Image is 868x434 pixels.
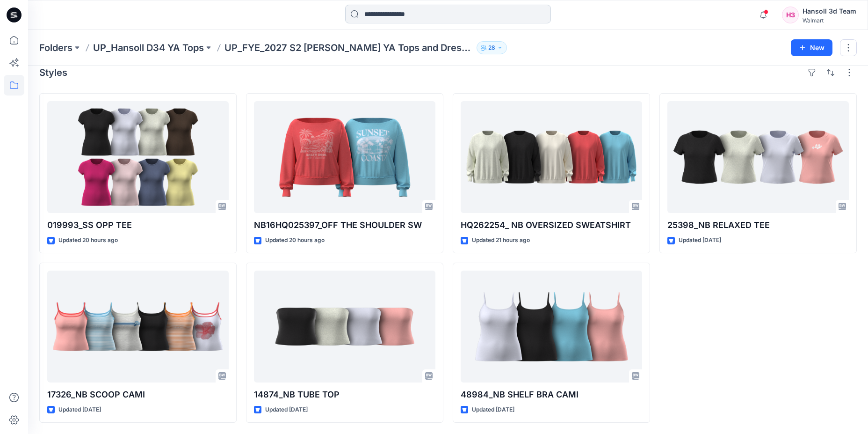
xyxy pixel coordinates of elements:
a: 25398_NB RELAXED TEE [667,101,849,213]
div: Walmart [803,17,856,24]
button: New [791,39,832,56]
p: 25398_NB RELAXED TEE [667,219,849,232]
a: HQ262254_ NB OVERSIZED SWEATSHIRT [461,101,642,213]
a: 14874_NB TUBE TOP [254,271,435,383]
a: 019993_SS OPP TEE [47,101,229,213]
a: NB16HQ025397_OFF THE SHOULDER SW [254,101,435,213]
a: Folders [39,41,72,54]
a: UP_Hansoll D34 YA Tops [93,41,204,54]
a: 17326_NB SCOOP CAMI [47,271,229,383]
p: Updated 21 hours ago [472,235,530,245]
p: 019993_SS OPP TEE [47,219,229,232]
div: Hansoll 3d Team [803,6,856,17]
a: 48984_NB SHELF BRA CAMI [461,271,642,383]
p: NB16HQ025397_OFF THE SHOULDER SW [254,219,435,232]
p: UP_FYE_2027 S2 [PERSON_NAME] YA Tops and Dresses [224,41,473,54]
p: Updated [DATE] [265,405,308,415]
p: 28 [488,43,495,53]
p: Updated [DATE] [679,235,721,245]
p: HQ262254_ NB OVERSIZED SWEATSHIRT [461,219,642,232]
p: 14874_NB TUBE TOP [254,388,435,401]
h4: Styles [39,67,67,78]
div: H3 [782,7,799,23]
p: Updated 20 hours ago [265,235,325,245]
p: 48984_NB SHELF BRA CAMI [461,388,642,401]
p: Updated [DATE] [472,405,514,415]
p: Updated 20 hours ago [58,235,118,245]
p: Updated [DATE] [58,405,101,415]
button: 28 [477,41,507,54]
p: 17326_NB SCOOP CAMI [47,388,229,401]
